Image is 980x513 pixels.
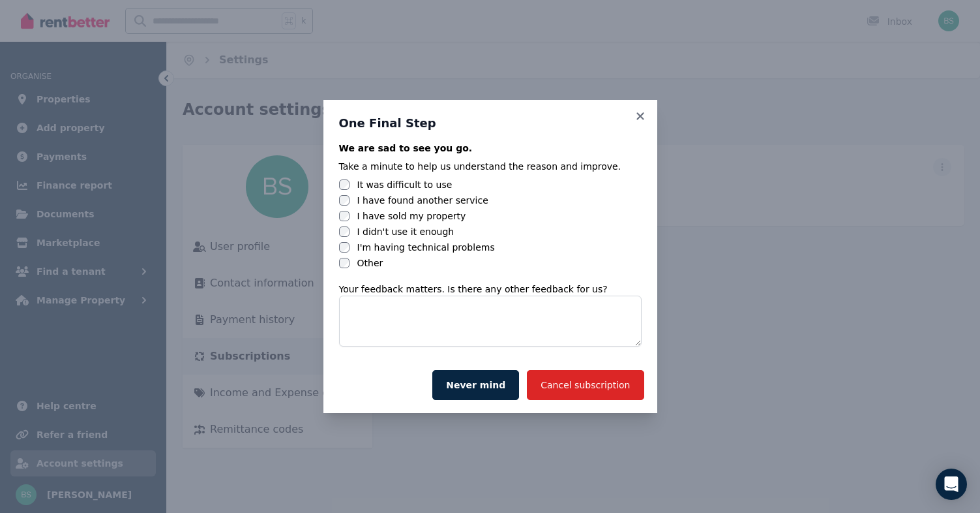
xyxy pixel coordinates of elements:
[357,194,488,207] label: I have found another service
[339,142,642,155] div: We are sad to see you go.
[432,370,519,400] button: Never mind
[339,283,642,296] div: Your feedback matters. Is there any other feedback for us?
[357,178,453,191] label: It was difficult to use
[357,225,454,238] label: I didn't use it enough
[339,116,642,131] h3: One Final Step
[357,210,466,223] label: I have sold my property
[527,370,644,400] button: Cancel subscription
[936,469,967,500] div: Open Intercom Messenger
[339,160,642,173] div: Take a minute to help us understand the reason and improve.
[357,241,495,254] label: I'm having technical problems
[357,256,383,270] label: Other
